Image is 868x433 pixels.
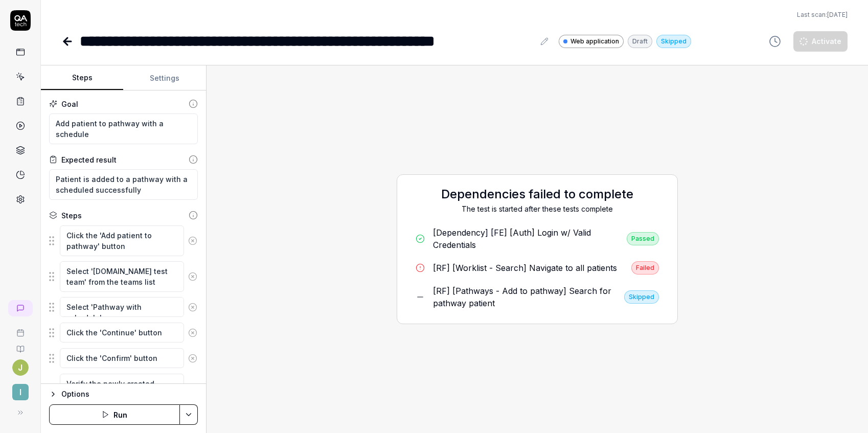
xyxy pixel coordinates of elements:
a: Documentation [4,337,36,353]
div: Suggestions [49,261,198,292]
div: Failed [631,261,659,275]
button: Run [49,404,180,425]
button: Options [49,388,198,400]
button: Remove step [184,297,201,317]
div: Suggestions [49,297,198,318]
button: View version history [763,31,787,52]
span: Web application [570,37,619,46]
div: Steps [61,210,82,221]
div: Suggestions [49,225,198,257]
div: Goal [61,99,78,109]
button: Activate [793,31,848,52]
div: Suggestions [49,373,198,426]
div: Suggestions [49,348,198,369]
a: [RF] [Worklist - Search] Navigate to all patientsFailed [407,257,667,279]
div: Suggestions [49,322,198,344]
button: Settings [123,66,205,90]
button: Remove step [184,266,201,287]
time: [DATE] [827,11,848,18]
div: [Dependency] [FE] [Auth] Login w/ Valid Credentials [433,226,619,251]
a: New conversation [8,300,33,316]
button: I [4,376,36,402]
h2: Dependencies failed to complete [407,185,667,203]
div: [RF] [Pathways - Add to pathway] Search for pathway patient [433,285,616,309]
button: Steps [41,66,123,90]
div: [RF] [Worklist - Search] Navigate to all patients [433,262,617,274]
div: Options [61,388,198,400]
span: I [12,384,29,400]
button: Last scan:[DATE] [797,10,848,19]
a: [Dependency] [FE] [Auth] Login w/ Valid CredentialsPassed [407,222,667,255]
a: [RF] [Pathways - Add to pathway] Search for pathway patientSkipped [407,281,667,313]
div: Expected result [61,154,117,165]
a: Book a call with us [4,321,36,337]
a: Web application [559,34,624,48]
div: Draft [628,35,652,48]
span: Last scan: [797,10,848,19]
button: J [12,359,29,376]
div: Skipped [624,290,659,304]
div: Passed [627,232,659,245]
button: Remove step [184,231,201,251]
button: Remove step [184,348,201,369]
button: Remove step [184,323,201,343]
div: The test is started after these tests complete [407,203,667,214]
div: Skipped [656,35,691,48]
